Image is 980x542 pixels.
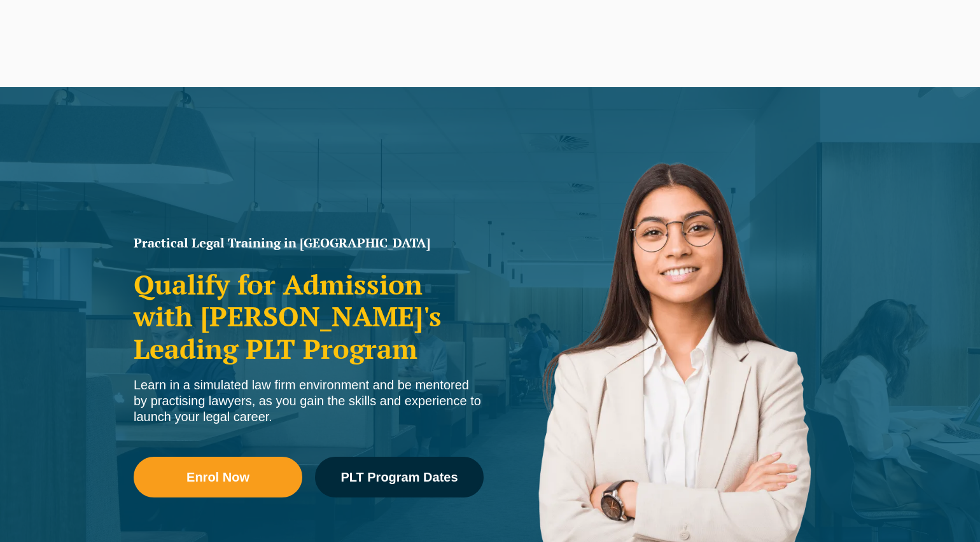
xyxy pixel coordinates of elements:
[134,237,484,249] h1: Practical Legal Training in [GEOGRAPHIC_DATA]
[186,471,249,483] span: Enrol Now
[134,268,484,365] h2: Qualify for Admission with [PERSON_NAME]'s Leading PLT Program
[340,471,458,483] span: PLT Program Dates
[134,377,484,425] div: Learn in a simulated law firm environment and be mentored by practising lawyers, as you gain the ...
[134,457,302,497] a: Enrol Now
[315,457,484,497] a: PLT Program Dates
